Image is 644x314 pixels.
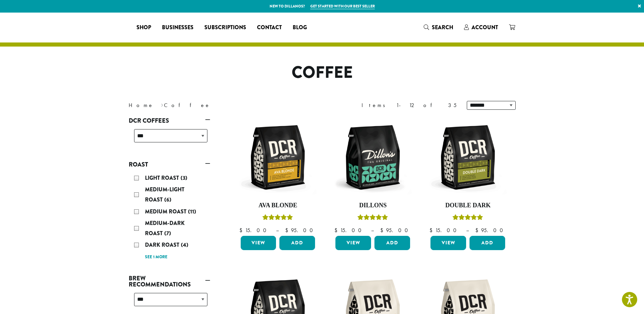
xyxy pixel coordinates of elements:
[475,227,506,234] bdi: 95.00
[204,23,246,32] span: Subscriptions
[432,23,453,31] span: Search
[429,118,507,196] img: DCR-12oz-Double-Dark-Stock-scaled.png
[429,118,507,233] a: Double DarkRated 4.50 out of 5
[334,202,412,209] h4: Dillons
[371,227,374,234] span: –
[466,227,469,234] span: –
[145,208,188,215] span: Medium Roast
[145,174,181,182] span: Light Roast
[429,227,460,234] bdi: 15.00
[129,101,312,109] nav: Breadcrumb
[262,213,293,224] div: Rated 5.00 out of 5
[161,99,163,109] span: ›
[475,227,481,234] span: $
[124,63,521,83] h1: Coffee
[293,23,307,32] span: Blog
[239,227,270,234] bdi: 15.00
[129,115,210,126] a: DCR Coffees
[239,118,317,196] img: DCR-12oz-Ava-Blonde-Stock-scaled.png
[129,170,210,264] div: Roast
[362,101,457,109] div: Items 1-12 of 35
[145,186,184,204] span: Medium-Light Roast
[188,208,196,215] span: (11)
[129,126,210,151] div: DCR Coffees
[472,23,498,31] span: Account
[357,213,388,224] div: Rated 5.00 out of 5
[374,236,410,250] button: Add
[429,227,435,234] span: $
[380,227,386,234] span: $
[418,22,459,33] a: Search
[239,118,317,233] a: Ava BlondeRated 5.00 out of 5
[335,236,371,250] a: View
[241,236,276,250] a: View
[285,227,291,234] span: $
[239,202,317,209] h4: Ava Blonde
[334,118,412,196] img: DCR-12oz-Dillons-Stock-scaled.png
[334,118,412,233] a: DillonsRated 5.00 out of 5
[239,227,245,234] span: $
[164,196,171,204] span: (6)
[285,227,316,234] bdi: 95.00
[334,227,365,234] bdi: 15.00
[129,102,154,109] a: Home
[257,23,282,32] span: Contact
[145,241,181,249] span: Dark Roast
[129,273,210,290] a: Brew Recommendations
[334,227,340,234] span: $
[470,236,505,250] button: Add
[310,3,375,9] a: Get started with our best seller
[429,202,507,209] h4: Double Dark
[162,23,194,32] span: Businesses
[380,227,411,234] bdi: 95.00
[181,174,187,182] span: (3)
[136,23,151,32] span: Shop
[164,229,171,237] span: (7)
[453,213,483,224] div: Rated 4.50 out of 5
[279,236,315,250] button: Add
[129,159,210,170] a: Roast
[181,241,188,249] span: (4)
[131,22,157,33] a: Shop
[145,219,185,237] span: Medium-Dark Roast
[430,236,466,250] a: View
[276,227,279,234] span: –
[145,254,167,261] a: See 1 more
